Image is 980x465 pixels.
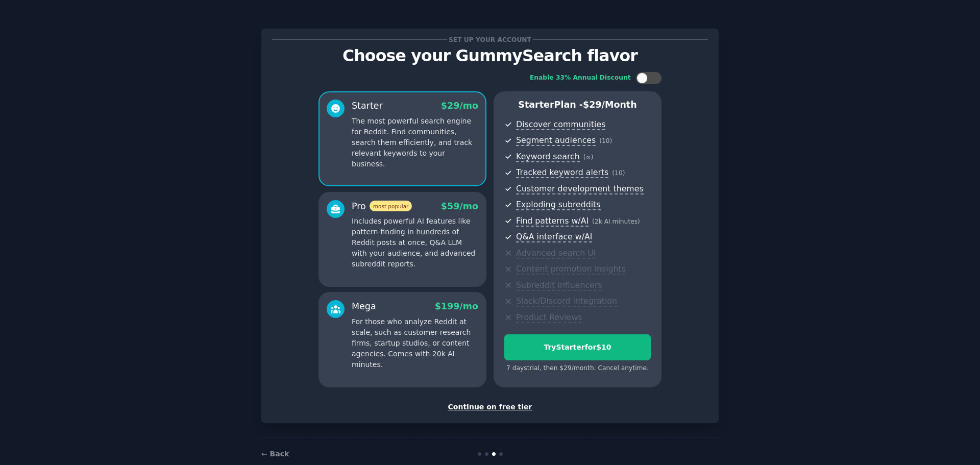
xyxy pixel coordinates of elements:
span: Content promotion insights [516,264,626,275]
button: TryStarterfor$10 [504,334,651,360]
span: ( 10 ) [612,169,625,177]
span: Find patterns w/AI [516,216,589,227]
p: Starter Plan - [504,99,651,111]
span: $ 59 /mo [441,201,478,211]
span: Exploding subreddits [516,200,600,210]
span: Slack/Discord integration [516,296,617,307]
span: most popular [370,201,412,211]
div: Enable 33% Annual Discount [530,74,631,83]
span: Product Reviews [516,312,582,323]
span: Customer development themes [516,184,644,194]
span: $ 199 /mo [435,301,478,311]
div: 7 days trial, then $ 29 /month . Cancel anytime. [504,364,651,373]
span: Discover communities [516,119,605,130]
span: Set up your account [447,34,533,45]
div: Try Starter for $10 [505,342,650,353]
div: Starter [352,100,383,112]
span: ( ∞ ) [583,154,594,161]
span: ( 2k AI minutes ) [592,218,640,225]
span: Subreddit influencers [516,280,602,291]
p: For those who analyze Reddit at scale, such as customer research firms, startup studios, or conte... [352,316,478,370]
span: Tracked keyword alerts [516,167,608,178]
a: ← Back [261,450,289,458]
div: Mega [352,300,376,313]
span: $ 29 /month [583,100,637,110]
div: Pro [352,200,412,213]
div: Continue on free tier [272,402,708,412]
span: Advanced search UI [516,248,596,259]
span: Q&A interface w/AI [516,232,592,242]
span: Keyword search [516,152,580,162]
span: ( 10 ) [599,137,612,144]
p: Choose your GummySearch flavor [272,47,708,65]
p: The most powerful search engine for Reddit. Find communities, search them efficiently, and track ... [352,116,478,169]
span: $ 29 /mo [441,101,478,111]
p: Includes powerful AI features like pattern-finding in hundreds of Reddit posts at once, Q&A LLM w... [352,216,478,270]
span: Segment audiences [516,135,596,146]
